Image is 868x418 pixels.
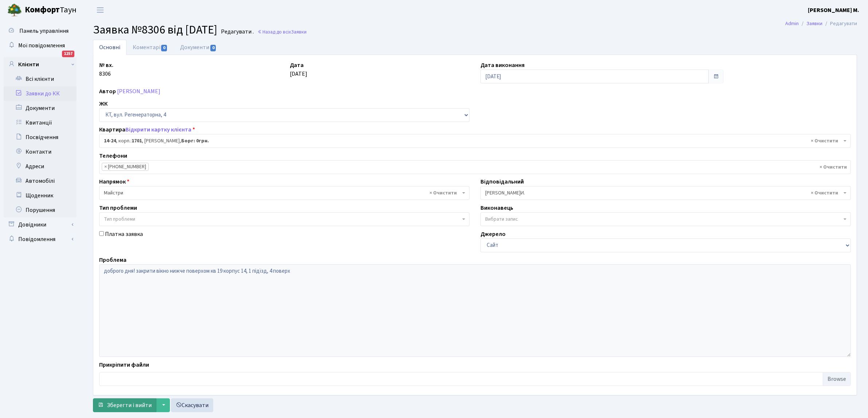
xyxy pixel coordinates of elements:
span: Майстри [104,189,460,197]
span: <b>14-24</b>, корп.: <b>1701</b>, Клочок Юрій Анатолійович, <b>Борг: 0грн.</b> [99,134,851,148]
label: Дата виконання [480,61,525,70]
label: ЖК [99,99,108,108]
div: 1257 [62,51,74,57]
a: [PERSON_NAME] М. [808,6,859,15]
label: Тип проблеми [99,204,137,212]
a: Всі клієнти [4,72,77,86]
span: Видалити всі елементи [429,189,457,197]
a: Посвідчення [4,130,77,145]
a: Квитанції [4,115,77,130]
small: Редагувати . [219,28,254,35]
textarea: доброго дня! закрити вікно нижче поверхом кв 19 корпус 14, 1 підїзд, 4 поверх [99,264,851,357]
button: Переключити навігацію [91,4,109,16]
label: № вх. [99,61,113,70]
label: Автор [99,87,116,96]
label: Квартира [99,125,195,134]
div: [DATE] [284,61,475,83]
span: Мої повідомлення [18,42,65,50]
a: Автомобілі [4,174,77,188]
span: Майстри [99,186,470,200]
a: Відкрити картку клієнта [125,126,191,134]
span: Заявки [291,28,307,35]
b: Комфорт [25,4,60,16]
span: 0 [210,45,216,51]
a: Довідники [4,217,77,232]
div: 8306 [94,61,284,83]
a: Документи [174,40,223,55]
a: Панель управління [4,24,77,38]
b: [PERSON_NAME] М. [808,6,859,14]
a: Заявки до КК [4,86,77,101]
label: Прикріпити файли [99,360,149,369]
span: Видалити всі елементи [820,163,847,171]
a: Повідомлення [4,232,77,247]
a: Щоденник [4,188,77,203]
a: Коментарі [126,40,174,55]
label: Відповідальний [480,177,524,186]
a: Мої повідомлення1257 [4,38,77,53]
a: Основні [93,40,126,55]
img: logo.png [7,3,22,17]
li: Редагувати [822,20,857,28]
a: Документи [4,101,77,115]
b: Борг: 0грн. [181,137,209,145]
span: Вибрати запис [485,216,518,223]
span: 0 [161,45,167,51]
nav: breadcrumb [774,16,868,31]
span: Панель управління [19,27,69,35]
label: Джерело [480,230,506,238]
span: <b>14-24</b>, корп.: <b>1701</b>, Клочок Юрій Анатолійович, <b>Борг: 0грн.</b> [104,137,842,145]
span: Таун [25,4,77,16]
label: Проблема [99,256,126,264]
li: (067) 590-44-46 [102,163,149,171]
span: Видалити всі елементи [811,137,838,145]
button: Зберегти і вийти [93,398,156,412]
span: Тип проблеми [104,216,135,223]
span: Видалити всі елементи [811,189,838,197]
a: Клієнти [4,57,77,72]
a: [PERSON_NAME] [117,87,160,95]
a: Назад до всіхЗаявки [257,28,307,35]
a: Адреси [4,159,77,174]
a: Admin [785,20,799,27]
a: Заявки [806,20,822,27]
span: Шурубалко В.И. [480,186,851,200]
span: Заявка №8306 від [DATE] [93,21,217,38]
label: Виконавець [480,204,513,212]
b: 14-24 [104,137,116,145]
b: 1701 [132,137,142,145]
label: Напрямок [99,177,129,186]
a: Контакти [4,145,77,159]
label: Платна заявка [105,230,143,238]
span: Шурубалко В.И. [485,189,842,197]
a: Скасувати [171,398,213,412]
span: × [104,163,107,170]
label: Телефони [99,151,127,160]
span: Зберегти і вийти [107,401,152,409]
a: Порушення [4,203,77,217]
label: Дата [290,61,304,70]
